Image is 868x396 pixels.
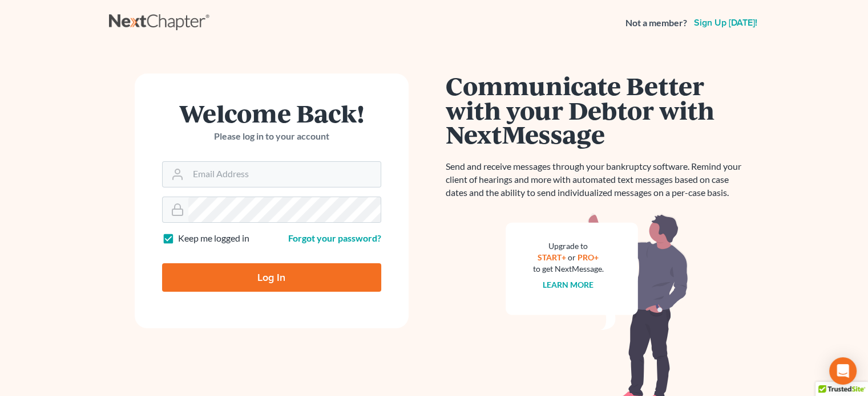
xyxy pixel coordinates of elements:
a: START+ [538,252,566,262]
h1: Welcome Back! [162,101,381,125]
p: Please log in to your account [162,130,381,143]
a: PRO+ [578,252,599,262]
a: Sign up [DATE]! [692,18,760,27]
label: Keep me logged in [178,232,249,245]
h1: Communicate Better with your Debtor with NextMessage [446,74,748,146]
p: Send and receive messages through your bankruptcy software. Remind your client of hearings and mo... [446,160,748,199]
input: Log In [162,263,381,292]
span: or [568,252,576,262]
a: Learn more [543,280,594,289]
div: Upgrade to [533,240,604,252]
div: Open Intercom Messenger [829,357,857,385]
a: Forgot your password? [288,232,381,243]
div: to get NextMessage. [533,263,604,275]
input: Email Address [188,162,381,187]
strong: Not a member? [625,17,687,30]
